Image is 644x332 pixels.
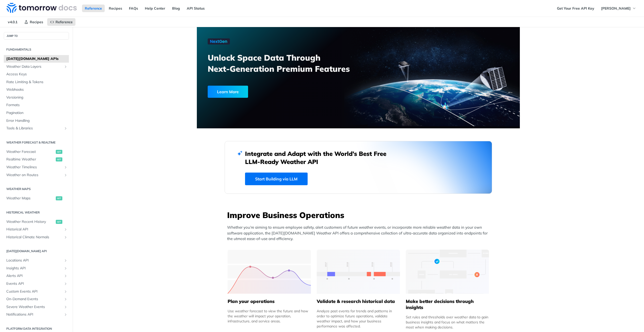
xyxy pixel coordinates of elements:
span: Realtime Weather [6,157,55,162]
a: Rate Limiting & Tokens [4,78,69,86]
button: Show subpages for Notifications API [64,313,68,317]
a: Alerts APIShow subpages for Alerts API [4,272,69,280]
span: Tools & Libraries [6,126,62,131]
a: Weather TimelinesShow subpages for Weather Timelines [4,163,69,171]
a: Formats [4,101,69,109]
span: Rate Limiting & Tokens [6,80,68,85]
a: Tools & LibrariesShow subpages for Tools & Libraries [4,125,69,132]
span: Webhooks [6,87,68,92]
span: Access Keys [6,72,68,77]
a: Versioning [4,94,69,101]
div: Use weather forecast to view the future and how the weather will impact your operation, infrastru... [228,309,311,324]
h2: Weather Maps [4,187,69,191]
h2: Fundamentals [4,47,69,52]
button: [PERSON_NAME] [598,5,639,12]
a: Weather Forecastget [4,148,69,156]
button: Show subpages for Weather on Routes [64,173,68,177]
img: Tomorrow.io Weather API Docs [7,3,77,13]
span: Error Handling [6,118,68,123]
a: Pagination [4,109,69,117]
div: Set rules and thresholds over weather data to gain business insights and focus on what matters th... [406,315,489,330]
span: On-Demand Events [6,297,62,302]
button: Show subpages for On-Demand Events [64,297,68,301]
button: Show subpages for Events API [64,282,68,286]
a: Learn More [208,86,333,98]
span: Severe Weather Events [6,304,62,310]
span: Formats [6,103,68,108]
a: Weather on RoutesShow subpages for Weather on Routes [4,171,69,179]
span: get [56,150,62,154]
a: Weather Recent Historyget [4,218,69,226]
img: 13d7ca0-group-496-2.svg [317,250,400,294]
span: Reference [56,20,73,24]
button: Show subpages for Historical API [64,227,68,231]
span: Locations API [6,258,62,263]
span: Versioning [6,95,68,100]
h5: Make better decisions through insights [406,298,489,311]
a: Access Keys [4,70,69,78]
button: Show subpages for Weather Timelines [64,165,68,169]
a: Blog [169,5,183,12]
span: get [56,196,62,200]
h3: Improve Business Operations [227,209,492,221]
span: [DATE][DOMAIN_NAME] APIs [6,56,68,61]
span: get [56,220,62,224]
button: Show subpages for Weather Data Layers [64,65,68,69]
a: Error Handling [4,117,69,125]
button: Show subpages for Insights API [64,266,68,270]
p: Whether you’re aiming to ensure employee safety, alert customers of future weather events, or inc... [227,225,492,242]
img: NextGen [208,38,230,44]
a: Events APIShow subpages for Events API [4,280,69,288]
button: Show subpages for Historical Climate Normals [64,235,68,239]
span: v4.0.1 [5,18,20,26]
span: Pagination [6,110,68,115]
h2: [DATE][DOMAIN_NAME] API [4,249,69,253]
span: Historical Climate Normals [6,235,62,240]
a: Recipes [106,5,125,12]
h5: Validate & research historical data [317,298,400,304]
button: Show subpages for Tools & Libraries [64,126,68,130]
a: Webhooks [4,86,69,93]
a: FAQs [126,5,141,12]
h2: Weather Forecast & realtime [4,140,69,145]
h2: Historical Weather [4,210,69,215]
button: Show subpages for Severe Weather Events [64,305,68,309]
a: [DATE][DOMAIN_NAME] APIs [4,55,69,63]
a: Weather Data LayersShow subpages for Weather Data Layers [4,63,69,70]
a: Reference [82,5,105,12]
h3: Unlock Space Data Through Next-Generation Premium Features [208,52,364,74]
img: a22d113-group-496-32x.svg [406,250,489,294]
span: Weather Timelines [6,165,62,170]
a: Start Building via LLM [245,173,308,185]
span: Notifications API [6,312,62,317]
span: Insights API [6,266,62,271]
button: Show subpages for Alerts API [64,274,68,278]
a: Historical Climate NormalsShow subpages for Historical Climate Normals [4,233,69,241]
span: Weather Forecast [6,149,55,154]
div: Analyze past events for trends and patterns in order to optimize future operations, validate weat... [317,309,400,329]
span: Weather Maps [6,196,55,201]
a: Custom Events APIShow subpages for Custom Events API [4,288,69,295]
a: Get Your Free API Key [554,5,597,12]
a: Help Center [142,5,168,12]
a: Recipes [21,18,46,26]
span: Custom Events API [6,289,62,294]
a: Realtime Weatherget [4,156,69,163]
span: Weather Data Layers [6,64,62,69]
a: Historical APIShow subpages for Historical API [4,226,69,233]
button: Show subpages for Custom Events API [64,290,68,294]
span: Alerts API [6,273,62,278]
a: Insights APIShow subpages for Insights API [4,265,69,272]
span: Recipes [30,20,43,24]
span: Weather on Routes [6,173,62,178]
a: Notifications APIShow subpages for Notifications API [4,311,69,318]
span: [PERSON_NAME] [601,6,631,11]
button: Show subpages for Locations API [64,258,68,263]
button: JUMP TO [4,32,69,40]
a: Severe Weather EventsShow subpages for Severe Weather Events [4,303,69,311]
span: get [56,157,62,161]
span: Events API [6,281,62,286]
a: API Status [184,5,207,12]
a: On-Demand EventsShow subpages for On-Demand Events [4,295,69,303]
h2: Integrate and Adapt with the World’s Best Free LLM-Ready Weather API [245,150,394,166]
